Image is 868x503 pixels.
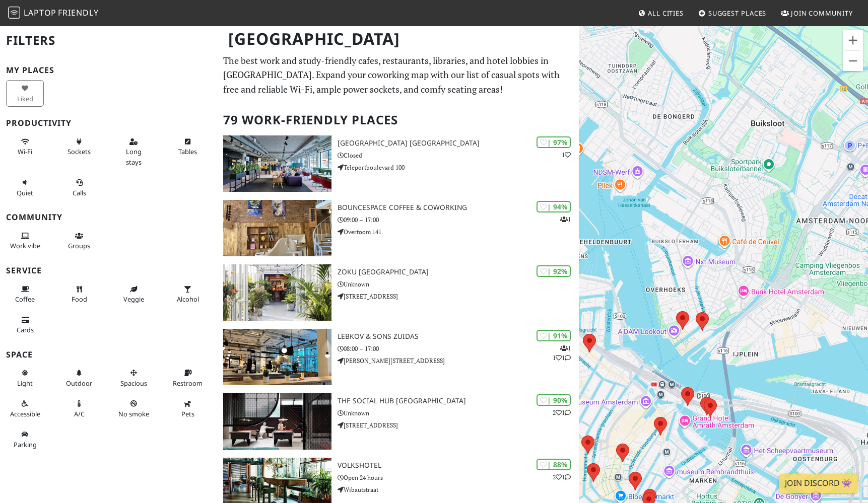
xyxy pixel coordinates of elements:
[338,397,579,405] h3: The Social Hub [GEOGRAPHIC_DATA]
[60,281,98,308] button: Food
[223,393,331,450] img: The Social Hub Amsterdam City
[843,51,863,71] button: Uitzoomen
[177,295,199,304] span: Alcohol
[537,459,571,470] div: | 88%
[537,330,571,341] div: | 91%
[68,147,91,156] span: Power sockets
[6,118,211,128] h3: Productivity
[562,150,571,160] p: 1
[338,268,579,276] h3: Zoku [GEOGRAPHIC_DATA]
[338,420,579,430] p: [STREET_ADDRESS]
[6,281,44,308] button: Coffee
[6,174,44,201] button: Quiet
[60,133,98,160] button: Sockets
[58,7,98,18] span: Friendly
[6,25,211,56] h2: Filters
[648,9,684,18] span: All Cities
[126,147,142,166] span: Long stays
[791,9,853,18] span: Join Community
[114,281,152,308] button: Veggie
[17,188,33,197] span: Quiet
[537,265,571,277] div: | 92%
[560,214,571,224] p: 1
[223,200,331,256] img: BounceSpace Coffee & Coworking
[8,5,99,22] a: LaptopFriendly LaptopFriendly
[634,4,688,22] a: All Cities
[6,266,211,275] h3: Service
[72,295,87,304] span: Food
[6,350,211,360] h3: Space
[338,473,579,482] p: Open 24 hours
[537,394,571,406] div: | 90%
[694,4,771,22] a: Suggest Places
[223,264,331,321] img: Zoku Amsterdam
[169,281,207,308] button: Alcohol
[178,147,197,156] span: Work-friendly tables
[60,228,98,254] button: Groups
[68,241,90,250] span: Group tables
[6,312,44,338] button: Cards
[338,292,579,301] p: [STREET_ADDRESS]
[169,133,207,160] button: Tables
[338,227,579,237] p: Overtoom 141
[60,365,98,391] button: Outdoor
[74,409,85,418] span: Air conditioned
[338,279,579,289] p: Unknown
[553,472,571,482] p: 2 1
[6,395,44,422] button: Accessible
[60,395,98,422] button: A/C
[118,409,149,418] span: Smoke free
[338,461,579,470] h3: Volkshotel
[217,200,579,256] a: BounceSpace Coffee & Coworking | 94% 1 BounceSpace Coffee & Coworking 09:00 – 17:00 Overtoom 141
[10,409,40,418] span: Accessible
[223,105,573,135] h2: 79 Work-Friendly Places
[18,147,32,156] span: Stable Wi-Fi
[217,329,579,385] a: Lebkov & Sons Zuidas | 91% 111 Lebkov & Sons Zuidas 08:00 – 17:00 [PERSON_NAME][STREET_ADDRESS]
[114,365,152,391] button: Spacious
[14,440,37,449] span: Parking
[169,395,207,422] button: Pets
[60,174,98,201] button: Calls
[777,4,857,22] a: Join Community
[217,135,579,192] a: Aristo Meeting Center Amsterdam | 97% 1 [GEOGRAPHIC_DATA] [GEOGRAPHIC_DATA] Closed Teleportboulev...
[66,379,92,388] span: Outdoor area
[843,30,863,50] button: Inzoomen
[17,325,34,334] span: Credit cards
[338,356,579,366] p: [PERSON_NAME][STREET_ADDRESS]
[8,7,20,19] img: LaptopFriendly
[169,365,207,391] button: Restroom
[338,408,579,418] p: Unknown
[553,408,571,417] p: 2 1
[17,379,33,388] span: Natural light
[223,53,573,97] p: The best work and study-friendly cafes, restaurants, libraries, and hotel lobbies in [GEOGRAPHIC_...
[223,329,331,385] img: Lebkov & Sons Zuidas
[537,136,571,148] div: | 97%
[6,426,44,453] button: Parking
[338,485,579,494] p: Wibautstraat
[123,295,144,304] span: Veggie
[220,25,577,53] h1: [GEOGRAPHIC_DATA]
[181,409,194,418] span: Pet friendly
[217,393,579,450] a: The Social Hub Amsterdam City | 90% 21 The Social Hub [GEOGRAPHIC_DATA] Unknown [STREET_ADDRESS]
[338,139,579,148] h3: [GEOGRAPHIC_DATA] [GEOGRAPHIC_DATA]
[15,295,35,304] span: Coffee
[10,241,40,250] span: People working
[114,133,152,170] button: Long stays
[6,65,211,75] h3: My Places
[6,365,44,391] button: Light
[6,228,44,254] button: Work vibe
[553,343,571,363] p: 1 1 1
[73,188,86,197] span: Video/audio calls
[6,212,211,222] h3: Community
[173,379,203,388] span: Restroom
[120,379,147,388] span: Spacious
[338,151,579,160] p: Closed
[223,135,331,192] img: Aristo Meeting Center Amsterdam
[708,9,767,18] span: Suggest Places
[217,264,579,321] a: Zoku Amsterdam | 92% Zoku [GEOGRAPHIC_DATA] Unknown [STREET_ADDRESS]
[338,163,579,172] p: Teleportboulevard 100
[6,133,44,160] button: Wi-Fi
[338,344,579,353] p: 08:00 – 17:00
[338,332,579,341] h3: Lebkov & Sons Zuidas
[114,395,152,422] button: No smoke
